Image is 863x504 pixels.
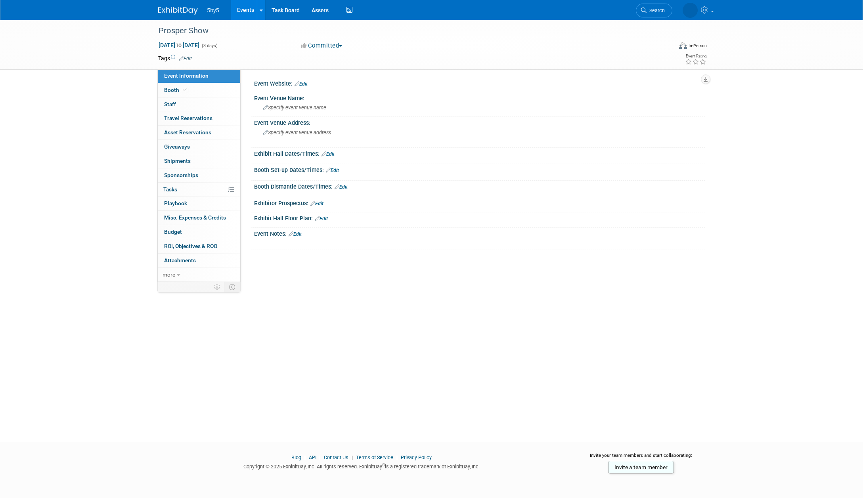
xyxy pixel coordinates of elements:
[163,186,177,193] span: Tasks
[315,216,328,221] a: Edit
[291,454,301,460] a: Blog
[164,129,211,136] span: Asset Reservations
[158,69,240,83] a: Event Information
[254,78,705,88] div: Event Website:
[158,54,192,62] td: Tags
[158,183,240,197] a: Tasks
[335,184,348,190] a: Edit
[608,461,674,473] a: Invite a team member
[158,42,200,49] span: [DATE] [DATE]
[254,164,705,174] div: Booth Set-up Dates/Times:
[158,168,240,182] a: Sponsorships
[318,454,323,460] span: |
[164,87,188,93] span: Booth
[158,111,240,125] a: Travel Reservations
[326,168,339,173] a: Edit
[158,197,240,210] a: Playbook
[164,73,209,79] span: Event Information
[158,97,240,111] a: Staff
[163,271,175,278] span: more
[158,239,240,253] a: ROI, Objectives & ROO
[310,201,323,206] a: Edit
[164,172,198,178] span: Sponsorships
[164,200,187,206] span: Playbook
[350,454,355,460] span: |
[321,151,335,157] a: Edit
[164,101,176,107] span: Staff
[254,212,705,223] div: Exhibit Hall Floor Plan:
[207,7,219,13] span: 5by5
[158,126,240,139] a: Asset Reservations
[263,130,331,136] span: Specify event venue address
[158,211,240,225] a: Misc. Expenses & Credits
[164,158,191,164] span: Shipments
[295,81,308,87] a: Edit
[356,454,393,460] a: Terms of Service
[179,56,192,61] a: Edit
[201,43,218,48] span: (3 days)
[685,54,706,58] div: Event Rating
[263,105,326,111] span: Specify event venue name
[382,463,385,467] sup: ®
[254,181,705,191] div: Booth Dismantle Dates/Times:
[298,42,345,50] button: Committed
[164,115,212,121] span: Travel Reservations
[626,41,707,53] div: Event Format
[683,3,698,18] img: Jessica Parra
[175,42,183,48] span: to
[636,4,672,17] a: Search
[254,148,705,158] div: Exhibit Hall Dates/Times:
[394,454,400,460] span: |
[679,42,687,49] img: Format-Inperson.png
[158,225,240,239] a: Budget
[254,117,705,127] div: Event Venue Address:
[158,268,240,282] a: more
[401,454,432,460] a: Privacy Policy
[324,454,348,460] a: Contact Us
[158,83,240,97] a: Booth
[164,229,182,235] span: Budget
[254,228,705,238] div: Event Notes:
[647,8,665,13] span: Search
[158,7,198,15] img: ExhibitDay
[254,197,705,208] div: Exhibitor Prospectus:
[158,154,240,168] a: Shipments
[289,231,302,237] a: Edit
[164,214,226,221] span: Misc. Expenses & Credits
[302,454,308,460] span: |
[577,452,705,464] div: Invite your team members and start collaborating:
[164,243,217,249] span: ROI, Objectives & ROO
[158,461,566,470] div: Copyright © 2025 ExhibitDay, Inc. All rights reserved. ExhibitDay is a registered trademark of Ex...
[156,24,660,38] div: Prosper Show
[254,92,705,102] div: Event Venue Name:
[224,282,240,292] td: Toggle Event Tabs
[164,257,196,263] span: Attachments
[158,140,240,154] a: Giveaways
[158,254,240,267] a: Attachments
[210,282,224,292] td: Personalize Event Tab Strip
[183,88,187,92] i: Booth reservation complete
[164,143,190,150] span: Giveaways
[309,454,316,460] a: API
[688,43,707,49] div: In-Person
